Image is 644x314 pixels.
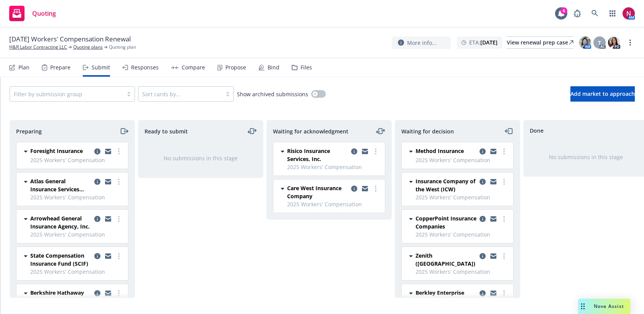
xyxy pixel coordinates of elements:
span: Preparing [16,127,42,135]
a: copy logging email [93,289,102,298]
a: Switch app [605,6,620,21]
span: Done [530,127,544,135]
a: copy logging email [478,252,487,261]
span: State Compensation Insurance Fund (SCIF) [30,252,91,268]
button: More info... [392,36,451,49]
span: Waiting for acknowledgment [273,127,348,135]
span: Quoting plan [109,44,136,51]
span: Quoting [32,10,56,16]
div: Compare [182,64,205,71]
a: moveLeft [504,127,514,136]
span: Care West Insurance Company [287,184,348,200]
a: moveLeftRight [376,127,385,136]
a: more [499,214,509,224]
span: Risico Insurance Services, Inc. [287,147,348,163]
span: CopperPoint Insurance Companies [416,214,476,230]
a: copy logging email [103,289,113,298]
span: 2025 Workers' Compensation [416,230,509,238]
span: 2025 Workers' Compensation [416,193,509,201]
a: more [499,289,509,298]
a: more [371,184,380,193]
span: 2025 Workers' Compensation [416,268,509,276]
span: 2025 Workers' Compensation [30,268,123,276]
span: Nova Assist [594,303,624,309]
span: Foresight Insurance [30,147,83,155]
img: photo [608,36,620,49]
span: Arrowhead General Insurance Agency, Inc. [30,214,91,230]
a: copy logging email [103,147,113,156]
a: moveLeftRight [248,127,257,136]
a: copy logging email [489,289,498,298]
a: Quoting [6,3,59,24]
a: copy logging email [489,252,498,261]
a: copy logging email [103,214,113,224]
span: 2025 Workers' Compensation [30,193,123,201]
a: Search [587,6,603,21]
a: copy logging email [93,147,102,156]
a: copy logging email [350,147,359,156]
strong: [DATE] [480,39,498,46]
div: No submissions in this stage [536,153,636,161]
span: Show archived submissions [237,90,308,98]
span: Zenith ([GEOGRAPHIC_DATA]) [416,252,476,268]
div: No submissions in this stage [151,154,251,162]
span: Method Insurance [416,147,464,155]
img: photo [579,36,591,49]
span: Waiting for decision [401,127,454,135]
a: more [114,252,123,261]
a: copy logging email [350,184,359,193]
span: More info... [407,39,437,47]
a: copy logging email [360,147,370,156]
button: Add market to approach [570,86,635,102]
a: Quoting plans [73,44,103,51]
a: more [114,147,123,156]
a: more [114,214,123,224]
span: [DATE] Workers' Compensation Renewal [9,35,131,44]
div: Drag to move [578,299,588,314]
span: 2025 Workers' Compensation [30,230,123,238]
div: 6 [560,7,567,14]
a: copy logging email [93,214,102,224]
div: Propose [225,64,246,71]
a: more [371,147,380,156]
a: more [499,177,509,186]
div: Files [301,64,312,71]
a: copy logging email [93,252,102,261]
a: copy logging email [478,147,487,156]
span: 2025 Workers' Compensation [287,200,380,208]
a: copy logging email [478,177,487,186]
span: Ready to submit [145,127,188,135]
a: more [499,252,509,261]
a: copy logging email [489,214,498,224]
a: more [114,289,123,298]
button: Nova Assist [578,299,630,314]
span: Berkshire Hathaway Homestate Companies (BHHC) [30,289,91,305]
a: View renewal prep case [507,36,573,49]
span: 2025 Workers' Compensation [416,156,509,164]
span: Atlas General Insurance Services (RPS) [30,177,91,193]
a: copy logging email [478,289,487,298]
a: copy logging email [478,214,487,224]
a: copy logging email [103,252,113,261]
a: Report a Bug [570,6,585,21]
div: Responses [131,64,159,71]
img: photo [623,7,635,20]
a: more [626,38,635,47]
span: Insurance Company of the West (ICW) [416,177,476,193]
a: copy logging email [489,147,498,156]
a: copy logging email [360,184,370,193]
div: Plan [18,64,30,71]
a: moveRight [119,127,128,136]
span: ETA : [469,38,498,46]
span: T [598,39,601,47]
a: more [114,177,123,186]
div: Bind [268,64,279,71]
span: 2025 Workers' Compensation [30,156,123,164]
div: Submit [92,64,110,71]
a: H&R Labor Contracting LLC [9,44,67,51]
a: more [499,147,509,156]
a: copy logging email [103,177,113,186]
span: 2025 Workers' Compensation [287,163,380,171]
div: Prepare [50,64,71,71]
a: copy logging email [489,177,498,186]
